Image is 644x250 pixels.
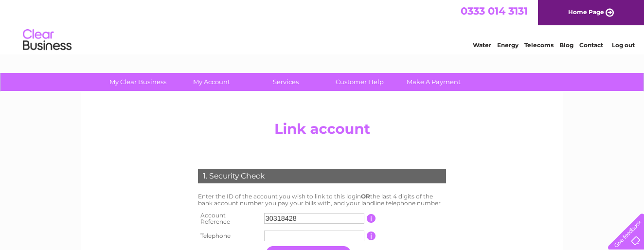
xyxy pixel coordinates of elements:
input: Information [367,214,376,223]
img: logo.png [22,25,72,55]
a: My Account [172,73,252,91]
a: My Clear Business [98,73,178,91]
a: Make A Payment [394,73,474,91]
a: 0333 014 3131 [461,5,528,17]
b: OR [361,193,370,200]
input: Information [367,232,376,240]
a: Water [473,41,491,49]
a: Services [246,73,326,91]
a: Customer Help [320,73,400,91]
a: Telecoms [524,41,554,49]
td: Enter the ID of the account you wish to link to this login the last 4 digits of the bank account ... [196,191,448,209]
div: 1. Security Check [198,169,446,183]
th: Account Reference [196,209,262,229]
a: Contact [579,41,603,49]
a: Log out [612,41,635,49]
th: Telephone [196,228,262,244]
a: Blog [559,41,573,49]
div: Clear Business is a trading name of Verastar Limited (registered in [GEOGRAPHIC_DATA] No. 3667643... [93,5,553,47]
a: Energy [497,41,519,49]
